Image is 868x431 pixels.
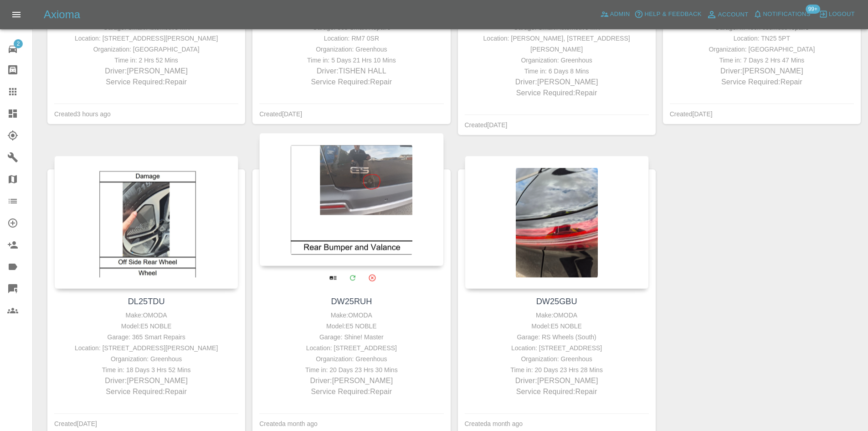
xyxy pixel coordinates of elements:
[14,39,23,48] span: 2
[56,44,236,55] div: Organization: [GEOGRAPHIC_DATA]
[465,119,508,130] div: Created [DATE]
[672,44,852,55] div: Organization: [GEOGRAPHIC_DATA]
[751,7,813,21] button: Notifications
[467,310,647,321] div: Make: OMODA
[467,364,647,375] div: Time in: 20 Days 23 Hrs 28 Mins
[324,269,342,287] a: View
[56,66,236,77] p: Driver: [PERSON_NAME]
[467,375,647,386] p: Driver: [PERSON_NAME]
[465,418,523,429] div: Created a month ago
[632,7,704,21] button: Help & Feedback
[610,9,630,20] span: Admin
[5,4,27,26] button: Open drawer
[56,55,236,66] div: Time in: 2 Hrs 52 Mins
[54,418,97,429] div: Created [DATE]
[56,364,236,375] div: Time in: 18 Days 3 Hrs 52 Mins
[467,66,647,77] div: Time in: 6 Days 8 Mins
[331,297,372,306] a: DW25RUH
[262,310,441,321] div: Make: OMODA
[644,9,701,20] span: Help & Feedback
[259,418,318,429] div: Created a month ago
[817,7,857,21] button: Logout
[56,33,236,44] div: Location: [STREET_ADDRESS][PERSON_NAME]
[467,55,647,66] div: Organization: Greenhous
[262,66,441,77] p: Driver: TISHEN HALL
[343,269,362,287] a: Modify
[262,375,441,386] p: Driver: [PERSON_NAME]
[467,386,647,397] p: Service Required: Repair
[56,321,236,332] div: Model: E5 NOBLE
[704,7,751,22] a: Account
[536,297,577,306] a: DW25GBU
[128,297,165,306] a: DL25TDU
[262,343,441,353] div: Location: [STREET_ADDRESS]
[467,353,647,364] div: Organization: Greenhous
[467,321,647,332] div: Model: E5 NOBLE
[672,55,852,66] div: Time in: 7 Days 2 Hrs 47 Mins
[670,109,713,119] div: Created [DATE]
[467,343,647,353] div: Location: [STREET_ADDRESS]
[718,10,749,20] span: Account
[56,332,236,343] div: Garage: 365 Smart Repairs
[56,77,236,88] p: Service Required: Repair
[467,33,647,55] div: Location: [PERSON_NAME], [STREET_ADDRESS][PERSON_NAME]
[672,66,852,77] p: Driver: [PERSON_NAME]
[467,88,647,99] p: Service Required: Repair
[262,55,441,66] div: Time in: 5 Days 21 Hrs 10 Mins
[467,77,647,88] p: Driver: [PERSON_NAME]
[262,33,441,44] div: Location: RM7 0SR
[54,109,111,119] div: Created 3 hours ago
[56,353,236,364] div: Organization: Greenhous
[598,7,632,21] a: Admin
[763,9,811,20] span: Notifications
[363,269,381,287] button: Archive
[829,9,855,20] span: Logout
[56,343,236,353] div: Location: [STREET_ADDRESS][PERSON_NAME]
[262,364,441,375] div: Time in: 20 Days 23 Hrs 30 Mins
[262,44,441,55] div: Organization: Greenhous
[44,7,80,22] h5: Axioma
[262,353,441,364] div: Organization: Greenhous
[56,386,236,397] p: Service Required: Repair
[672,33,852,44] div: Location: TN25 5PT
[467,332,647,343] div: Garage: RS Wheels (South)
[806,5,820,14] span: 99+
[262,332,441,343] div: Garage: Shine! Master
[262,386,441,397] p: Service Required: Repair
[262,77,441,88] p: Service Required: Repair
[262,321,441,332] div: Model: E5 NOBLE
[672,77,852,88] p: Service Required: Repair
[259,109,302,119] div: Created [DATE]
[56,375,236,386] p: Driver: [PERSON_NAME]
[56,310,236,321] div: Make: OMODA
